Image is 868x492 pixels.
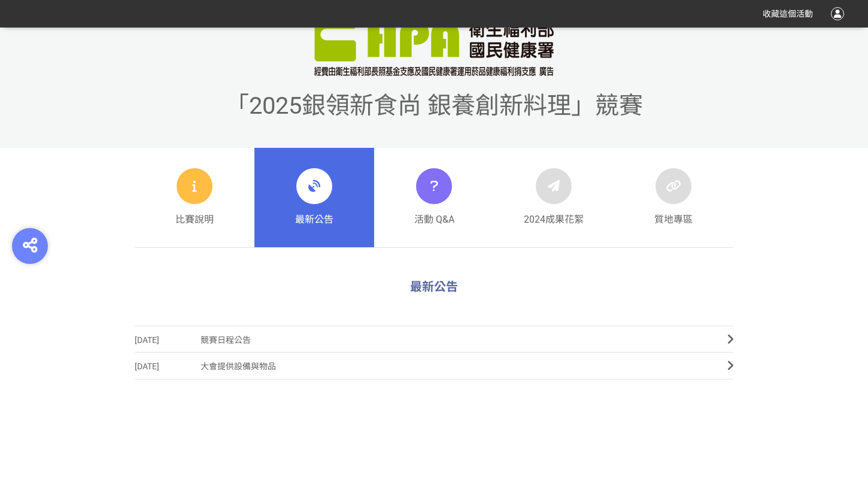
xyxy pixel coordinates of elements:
[614,148,733,247] a: 質地專區
[225,108,643,115] a: 「2025銀領新食尚 銀養創新料理」競賽
[201,327,709,354] span: 競賽日程公告
[225,92,643,120] span: 「2025銀領新食尚 銀養創新料理」競賽
[175,212,214,227] span: 比賽說明
[763,9,813,19] span: 收藏這個活動
[135,148,254,247] a: 比賽說明
[410,280,458,294] span: 最新公告
[254,148,374,247] a: 最新公告
[135,353,201,380] span: [DATE]
[524,212,584,227] span: 2024成果花絮
[494,148,614,247] a: 2024成果花絮
[135,353,733,379] a: [DATE]大會提供設備與物品
[295,212,333,227] span: 最新公告
[201,353,709,380] span: 大會提供設備與物品
[374,148,494,247] a: 活動 Q&A
[135,327,201,354] span: [DATE]
[654,212,693,227] span: 質地專區
[414,212,454,227] span: 活動 Q&A
[135,326,733,353] a: [DATE]競賽日程公告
